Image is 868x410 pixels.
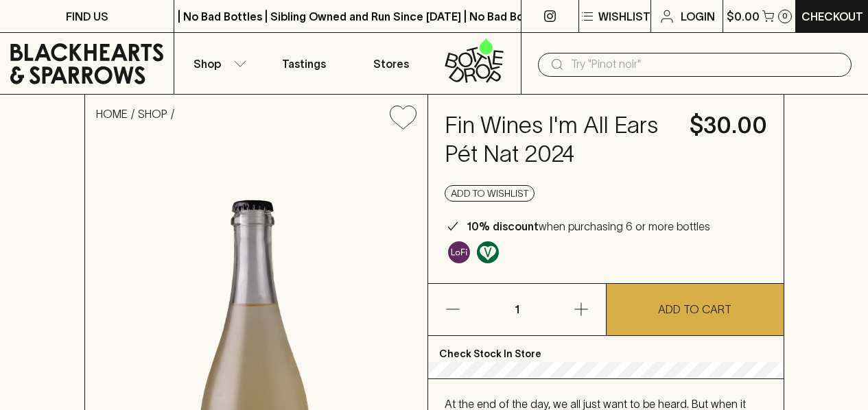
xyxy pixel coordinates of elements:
p: Tastings [282,56,326,72]
p: Shop [193,56,221,72]
p: Wishlist [598,8,650,25]
p: Check Stock In Store [428,336,784,362]
input: Try "Pinot noir" [571,53,841,75]
button: ADD TO CART [607,284,784,335]
h4: $30.00 [690,111,767,140]
p: 0 [782,12,788,20]
p: 1 [500,284,533,335]
a: HOME [96,108,128,120]
p: Checkout [801,8,863,25]
p: $0.00 [727,8,760,25]
a: Some may call it natural, others minimum intervention, either way, it’s hands off & maybe even a ... [445,238,473,267]
b: 10% discount [467,220,539,232]
p: ADD TO CART [658,301,731,317]
p: FIND US [66,8,108,25]
a: Stores [348,33,434,94]
img: Vegan [477,241,499,263]
button: Add to wishlist [384,100,422,135]
a: SHOP [138,108,167,120]
a: Tastings [261,33,347,94]
p: Login [681,8,715,25]
h4: Fin Wines I'm All Ears Pét Nat 2024 [445,111,673,169]
p: when purchasing 6 or more bottles [467,218,710,234]
button: Add to wishlist [445,185,535,202]
img: Lo-Fi [448,241,470,263]
p: Stores [373,56,409,72]
button: Shop [174,33,261,94]
a: Made without the use of any animal products. [473,238,502,267]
